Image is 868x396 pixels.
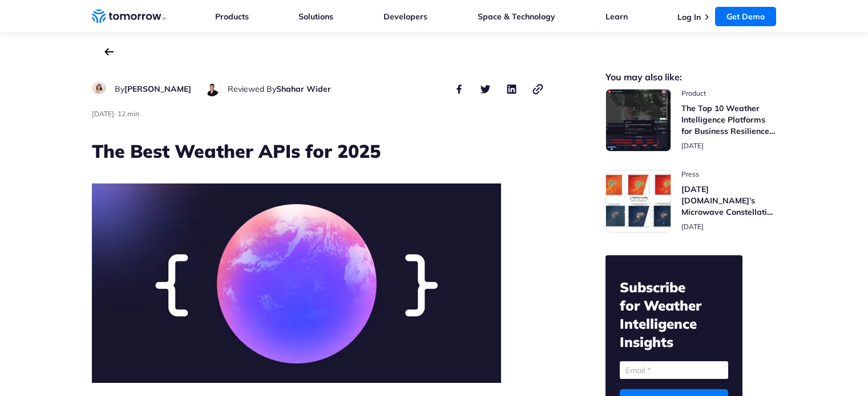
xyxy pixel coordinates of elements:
[605,73,777,81] h2: You may also like:
[715,7,776,26] a: Get Demo
[479,82,492,96] button: share this post on twitter
[115,82,191,96] div: author name
[92,8,166,25] a: Home link
[215,11,249,22] a: Products
[92,82,106,94] img: Ruth Favela
[531,82,545,96] button: copy link to clipboard
[677,12,701,22] a: Log In
[605,11,628,22] a: Learn
[505,82,519,96] button: share this post on linkedin
[478,11,555,22] a: Space & Technology
[228,82,331,96] div: author name
[681,89,777,98] span: post catecory
[92,138,545,164] h1: The Best Weather APIs for 2025
[298,11,333,22] a: Solutions
[92,109,114,118] span: publish date
[228,84,276,94] span: Reviewed By
[620,361,728,379] input: Email *
[681,103,777,137] h3: The Top 10 Weather Intelligence Platforms for Business Resilience in [DATE]
[620,278,728,351] h2: Subscribe for Weather Intelligence Insights
[681,141,704,150] span: publish date
[605,170,777,232] a: Read Tomorrow.io’s Microwave Constellation Ready To Help This Hurricane Season
[383,11,427,22] a: Developers
[681,183,777,218] h3: [DATE][DOMAIN_NAME]’s Microwave Constellation Ready To Help This Hurricane Season
[104,48,114,56] a: back to the main blog page
[681,222,704,231] span: publish date
[115,84,124,94] span: By
[114,109,116,118] span: ·
[605,89,777,152] a: Read The Top 10 Weather Intelligence Platforms for Business Resilience in 2025
[681,170,777,179] span: post catecory
[453,82,466,96] button: share this post on facebook
[205,82,219,96] img: Shahar Wider
[118,109,139,118] span: Estimated reading time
